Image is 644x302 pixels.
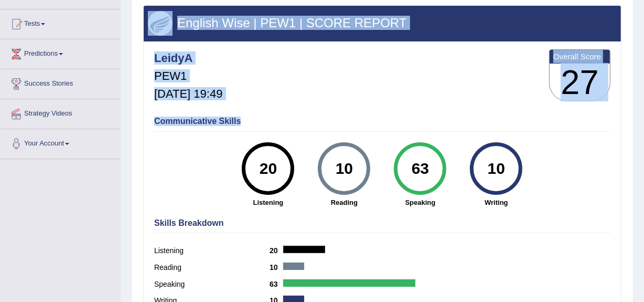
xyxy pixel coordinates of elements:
label: Reading [154,262,270,273]
h5: PEW1 [154,70,222,82]
div: 10 [477,147,516,191]
a: Strategy Videos [1,99,120,126]
b: 10 [270,263,283,272]
b: 63 [270,280,283,288]
h3: English Wise | PEW1 | SCORE REPORT [148,16,617,30]
h3: 27 [550,64,610,101]
div: 10 [325,147,363,191]
strong: Speaking [388,197,453,207]
a: Success Stories [1,69,120,96]
h5: [DATE] 19:49 [154,88,222,100]
h4: Communicative Skills [154,117,610,126]
h4: LeidyA [154,52,222,65]
a: Tests [1,9,120,36]
img: wings.png [148,11,173,36]
b: 20 [270,246,283,255]
label: Speaking [154,279,270,290]
label: Listening [154,245,270,256]
a: Your Account [1,129,120,155]
a: Predictions [1,39,120,66]
strong: Writing [464,197,529,207]
div: 20 [249,147,287,191]
h4: Skills Breakdown [154,218,610,228]
strong: Reading [312,197,377,207]
b: Overall Score [553,52,606,61]
strong: Listening [235,197,301,207]
div: 63 [401,147,439,191]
